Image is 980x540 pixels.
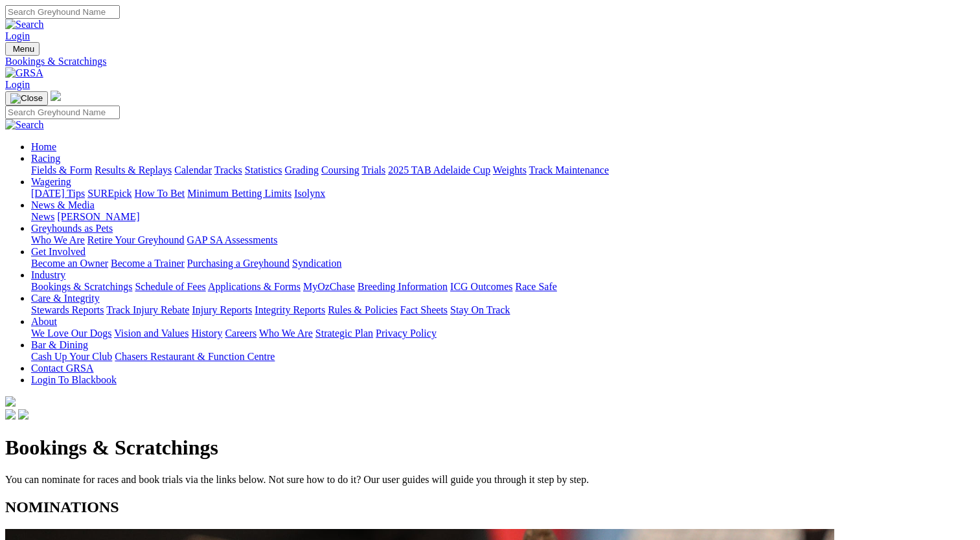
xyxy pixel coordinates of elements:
a: Get Involved [31,246,85,257]
a: ICG Outcomes [450,281,512,292]
a: Greyhounds as Pets [31,223,113,234]
a: Vision and Values [114,328,188,339]
button: Toggle navigation [5,91,48,106]
a: Retire Your Greyhound [87,234,185,245]
a: Track Maintenance [529,164,609,175]
a: SUREpick [87,188,131,199]
a: Injury Reports [192,304,252,315]
a: Breeding Information [358,281,448,292]
a: Trials [361,164,385,175]
a: Care & Integrity [31,293,100,304]
a: Become a Trainer [111,258,185,269]
a: Chasers Restaurant & Function Centre [115,351,275,362]
a: Weights [493,164,527,175]
div: Wagering [31,188,975,199]
a: Stewards Reports [31,304,104,315]
a: Strategic Plan [315,328,373,339]
a: We Love Our Dogs [31,328,111,339]
a: Fields & Form [31,164,92,175]
div: Get Involved [31,258,975,269]
a: Schedule of Fees [135,281,205,292]
a: Login To Blackbook [31,374,117,385]
div: Care & Integrity [31,304,975,316]
a: Rules & Policies [328,304,398,315]
h2: NOMINATIONS [5,499,975,516]
a: Track Injury Rebate [106,304,189,315]
a: Grading [285,164,319,175]
div: News & Media [31,211,975,223]
div: Greyhounds as Pets [31,234,975,246]
a: Cash Up Your Club [31,351,112,362]
img: GRSA [5,67,43,79]
a: Home [31,141,56,152]
a: Bookings & Scratchings [31,281,132,292]
a: Bar & Dining [31,339,88,350]
a: Who We Are [31,234,85,245]
a: How To Bet [135,188,185,199]
a: Bookings & Scratchings [5,56,975,67]
a: Industry [31,269,65,280]
a: 2025 TAB Adelaide Cup [388,164,490,175]
img: logo-grsa-white.png [51,91,61,101]
a: About [31,316,57,327]
div: Bar & Dining [31,351,975,363]
img: logo-grsa-white.png [5,396,16,407]
a: Race Safe [515,281,556,292]
a: Privacy Policy [376,328,437,339]
a: Syndication [292,258,341,269]
input: Search [5,5,120,19]
a: Careers [225,328,256,339]
p: You can nominate for races and book trials via the links below. Not sure how to do it? Our user g... [5,474,975,486]
h1: Bookings & Scratchings [5,436,975,460]
a: Wagering [31,176,71,187]
a: Login [5,79,30,90]
a: Isolynx [294,188,325,199]
a: [PERSON_NAME] [57,211,139,222]
a: [DATE] Tips [31,188,85,199]
a: Integrity Reports [255,304,325,315]
a: History [191,328,222,339]
img: Search [5,19,44,30]
a: Fact Sheets [400,304,448,315]
a: Statistics [245,164,282,175]
a: Racing [31,153,60,164]
img: facebook.svg [5,409,16,420]
a: Results & Replays [95,164,172,175]
a: Who We Are [259,328,313,339]
a: MyOzChase [303,281,355,292]
span: Menu [13,44,34,54]
img: Search [5,119,44,131]
a: Purchasing a Greyhound [187,258,290,269]
a: Contact GRSA [31,363,93,374]
img: twitter.svg [18,409,28,420]
a: News & Media [31,199,95,210]
a: Coursing [321,164,359,175]
div: Racing [31,164,975,176]
img: Close [10,93,43,104]
div: Industry [31,281,975,293]
a: Become an Owner [31,258,108,269]
a: News [31,211,54,222]
a: Calendar [174,164,212,175]
a: Stay On Track [450,304,510,315]
a: Login [5,30,30,41]
input: Search [5,106,120,119]
div: About [31,328,975,339]
a: Minimum Betting Limits [187,188,291,199]
button: Toggle navigation [5,42,40,56]
a: GAP SA Assessments [187,234,278,245]
a: Tracks [214,164,242,175]
a: Applications & Forms [208,281,301,292]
